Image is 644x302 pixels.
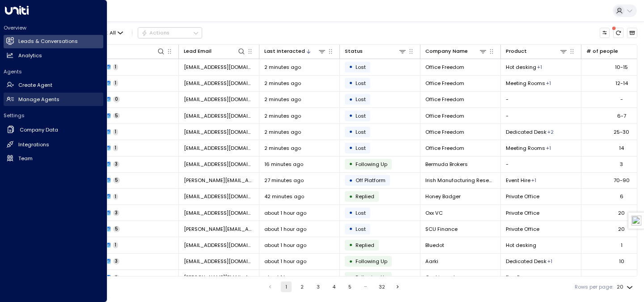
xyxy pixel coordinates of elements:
[184,209,254,217] span: lso@oxx.vc
[184,112,254,119] span: jonw@officefreedom.com
[349,110,353,122] div: •
[425,80,464,87] span: Office Freedom
[620,193,623,200] div: 6
[113,145,118,151] span: 1
[349,191,353,203] div: •
[501,108,581,123] td: -
[184,274,254,281] span: lucie.fierdehaiche@gmail.com
[264,112,301,119] span: 2 minutes ago
[425,145,464,152] span: Office Freedom
[4,35,103,48] a: Leads & Conversations
[264,47,305,55] div: Last Interacted
[356,64,366,71] span: Lost
[586,47,618,55] div: # of people
[60,47,165,55] div: Lead Name
[113,242,118,248] span: 1
[619,258,624,265] div: 10
[113,275,119,281] span: 3
[546,145,551,152] div: Private Office
[184,177,254,184] span: agnese.metitieri@imr.ie
[4,123,103,137] a: Company Data
[264,96,301,103] span: 2 minutes ago
[345,47,363,55] div: Status
[264,242,306,249] span: about 1 hour ago
[506,177,530,184] span: Event Hire
[141,30,169,36] div: Actions
[356,225,366,233] span: Lost
[113,96,120,102] span: 0
[425,47,468,55] div: Company Name
[264,258,306,265] span: about 1 hour ago
[620,161,623,168] div: 3
[113,129,118,135] span: 1
[356,177,386,184] span: Off Platform
[356,274,387,281] span: Following Up
[113,80,118,86] span: 1
[506,225,539,233] span: Private Office
[4,112,103,119] h2: Settings
[349,61,353,73] div: •
[506,128,547,136] span: Dedicated Desk
[264,128,301,136] span: 2 minutes ago
[356,242,374,249] span: Replied
[356,145,366,152] span: Lost
[425,112,464,119] span: Office Freedom
[349,207,353,219] div: •
[264,177,304,184] span: 27 minutes ago
[297,281,308,292] button: Go to page 2
[113,113,120,119] span: 5
[356,80,366,87] span: Lost
[329,281,339,292] button: Go to page 4
[546,80,551,87] div: Private Office
[113,210,119,216] span: 3
[537,64,542,71] div: Private Office
[184,64,254,71] span: jonw@officefreedom.com
[425,161,468,168] span: Bermuda Brokers
[184,242,254,249] span: dima@bluedothq.com
[506,80,545,87] span: Meeting Rooms
[506,193,539,200] span: Private Office
[425,258,438,265] span: Aarki
[184,96,254,103] span: jonw@officefreedom.com
[425,47,487,55] div: Company Name
[349,158,353,170] div: •
[264,145,301,152] span: 2 minutes ago
[425,128,464,136] span: Office Freedom
[356,128,366,136] span: Lost
[425,177,496,184] span: Irish Manufacturing Research / CIRCULÉIRE
[281,281,292,292] button: page 1
[506,209,539,217] span: Private Office
[619,145,624,152] div: 14
[349,126,353,138] div: •
[425,193,461,200] span: Honey Badger
[614,128,629,136] div: 25-30
[349,223,353,235] div: •
[392,281,403,292] button: Go to next page
[618,209,625,217] div: 20
[184,225,254,233] span: tom@scale-re.com
[531,177,536,184] div: Meeting Rooms
[264,80,301,87] span: 2 minutes ago
[349,142,353,154] div: •
[4,68,103,75] h2: Agents
[575,283,613,291] label: Rows per page:
[620,274,623,281] div: -
[425,209,443,217] span: Oxx VC
[620,96,623,103] div: -
[184,80,254,87] span: jonw@officefreedom.com
[506,47,527,55] div: Product
[4,24,103,31] h2: Overview
[506,258,547,265] span: Dedicated Desk
[4,79,103,92] a: Create Agent
[184,161,254,168] span: haleigh@bermudabrokers.com
[18,141,49,149] h2: Integrations
[184,47,212,55] div: Lead Email
[113,161,119,167] span: 3
[349,94,353,106] div: •
[4,152,103,165] a: Team
[264,47,326,55] div: Last Interacted
[377,281,387,292] button: Go to page 32
[113,258,119,264] span: 3
[184,193,254,200] span: andyshovel@gmail.com
[184,145,254,152] span: jonw@officefreedom.com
